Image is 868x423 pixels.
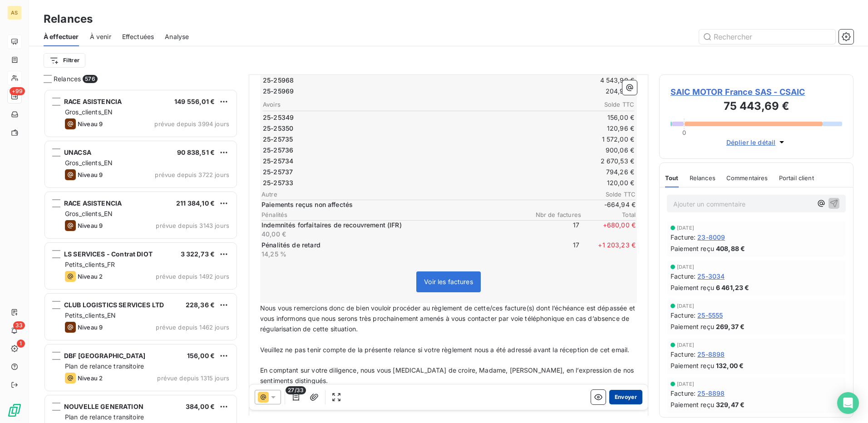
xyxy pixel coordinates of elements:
[186,403,215,410] span: 384,00 €
[262,145,448,155] td: 25-25736
[261,241,523,250] p: Pénalités de retard
[177,148,215,156] span: 90 838,51 €
[581,241,636,259] span: + 1 203,23 €
[165,32,189,41] span: Analyse
[697,310,723,320] span: 25-5555
[837,392,859,414] div: Open Intercom Messenger
[581,200,636,209] span: -664,94 €
[424,278,473,285] span: Voir les factures
[65,311,116,319] span: Petits_clients_EN
[186,301,215,309] span: 228,36 €
[449,134,635,144] td: 1 572,00 €
[261,250,523,259] p: 14,25 %
[716,361,744,370] span: 132,00 €
[17,339,25,348] span: 1
[83,75,97,83] span: 576
[154,120,229,128] span: prévue depuis 3994 jours
[44,32,79,41] span: À effectuer
[449,167,635,177] td: 794,26 €
[677,381,694,387] span: [DATE]
[527,211,581,218] span: Nbr de factures
[156,222,229,229] span: prévue depuis 3143 jours
[677,303,694,309] span: [DATE]
[671,271,695,281] span: Facture :
[779,174,814,182] span: Portail client
[156,273,229,280] span: prévue depuis 1492 jours
[263,76,294,85] span: 25-25968
[724,137,789,148] button: Déplier le détail
[260,366,636,384] span: En comptant sur votre diligence, nous vous [MEDICAL_DATA] de croire, Madame, [PERSON_NAME], en l’...
[44,11,93,27] h3: Relances
[44,89,238,423] div: grid
[449,75,635,85] td: 4 543,90 €
[449,100,635,109] th: Solde TTC
[671,389,695,398] span: Facture :
[122,32,154,41] span: Effectuées
[65,108,113,116] span: Gros_clients_EN
[682,129,686,136] span: 0
[716,322,745,331] span: 269,37 €
[449,113,635,123] td: 156,00 €
[64,250,153,258] span: LS SERVICES - Contrat DIOT
[697,349,725,359] span: 25-8898
[449,123,635,133] td: 120,96 €
[261,191,581,198] span: Autre
[65,159,113,167] span: Gros_clients_EN
[262,100,448,109] th: Avoirs
[7,403,22,418] img: Logo LeanPay
[262,167,448,177] td: 25-25737
[262,134,448,144] td: 25-25735
[155,171,229,178] span: prévue depuis 3722 jours
[671,283,714,292] span: Paiement reçu
[64,352,145,359] span: DBF [GEOGRAPHIC_DATA]
[64,98,122,105] span: RACE ASISTENCIA
[609,390,642,404] button: Envoyer
[78,324,103,331] span: Niveau 9
[65,362,144,370] span: Plan de relance transitoire
[671,310,695,320] span: Facture :
[78,222,103,229] span: Niveau 9
[64,199,122,207] span: RACE ASISTENCIA
[187,352,215,359] span: 156,00 €
[716,283,750,292] span: 6 461,23 €
[262,178,448,188] td: 25-25733
[525,241,579,259] span: 17
[10,87,25,95] span: +99
[64,301,164,309] span: CLUB LOGISTICS SERVICES LTD
[671,232,695,242] span: Facture :
[260,304,637,333] span: Nous vous remercions donc de bien vouloir procéder au règlement de cette/ces facture(s) dont l’éc...
[65,413,144,421] span: Plan de relance transitoire
[64,403,143,410] span: NOUVELLE GENERATION
[671,322,714,331] span: Paiement reçu
[262,156,448,166] td: 25-25734
[671,98,842,116] h3: 75 443,69 €
[449,145,635,155] td: 900,06 €
[44,53,85,68] button: Filtrer
[581,191,636,198] span: Solde TTC
[677,342,694,348] span: [DATE]
[697,232,725,242] span: 23-8009
[181,250,215,258] span: 3 322,73 €
[78,171,103,178] span: Niveau 9
[78,374,103,382] span: Niveau 2
[690,174,715,182] span: Relances
[677,225,694,231] span: [DATE]
[716,400,745,409] span: 329,47 €
[156,324,229,331] span: prévue depuis 1462 jours
[261,230,523,239] p: 40,00 €
[90,32,111,41] span: À venir
[671,361,714,370] span: Paiement reçu
[671,86,842,98] span: SAIC MOTOR France SAS - CSAIC
[449,156,635,166] td: 2 670,53 €
[65,210,113,217] span: Gros_clients_EN
[78,120,103,128] span: Niveau 9
[525,221,579,239] span: 17
[176,199,215,207] span: 211 384,10 €
[64,148,91,156] span: UNACSA
[581,211,636,218] span: Total
[665,174,679,182] span: Tout
[157,374,229,382] span: prévue depuis 1315 jours
[7,5,22,20] div: AS
[671,349,695,359] span: Facture :
[13,321,25,330] span: 33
